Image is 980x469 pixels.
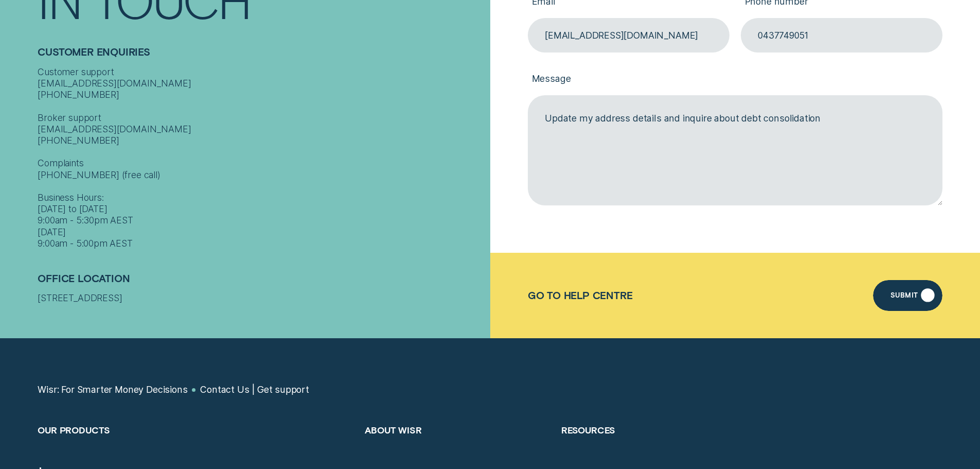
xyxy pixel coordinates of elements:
div: [STREET_ADDRESS] [38,292,484,304]
div: Customer support [EMAIL_ADDRESS][DOMAIN_NAME] [PHONE_NUMBER] Broker support [EMAIL_ADDRESS][DOMAI... [38,66,484,250]
h2: Office Location [38,272,484,292]
a: Wisr: For Smarter Money Decisions [38,384,187,395]
a: Contact Us | Get support [200,384,309,395]
a: Go to Help Centre [528,289,633,301]
label: Message [528,64,942,95]
h2: Customer Enquiries [38,46,484,66]
button: Submit [873,280,942,311]
textarea: Update my address details and inquire about debt consolidation [528,95,942,205]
